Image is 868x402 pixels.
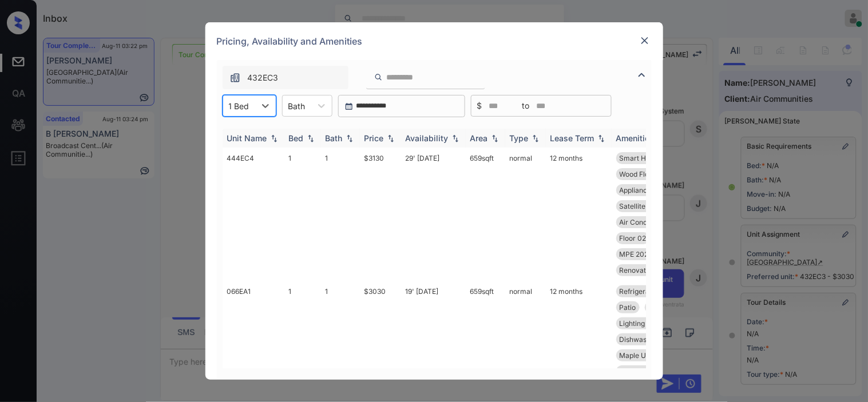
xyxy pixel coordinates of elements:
[596,134,607,142] img: sorting
[305,134,316,142] img: sorting
[620,287,674,296] span: Refrigerator Le...
[550,133,594,143] div: Lease Term
[620,367,679,376] span: MPE 2025 Fitnes...
[620,170,671,178] span: Wood Flooring 1
[620,250,679,258] span: MPE 2025 Fitnes...
[289,133,304,143] div: Bed
[620,335,658,344] span: Dishwasher
[620,266,676,274] span: Renovated Inter...
[406,133,449,143] div: Availability
[401,148,466,281] td: 29' [DATE]
[620,154,683,162] span: Smart Home Ther...
[229,72,241,83] img: icon-zuma
[227,133,267,143] div: Unit Name
[620,351,681,360] span: Maple Upper Cab...
[477,99,482,112] span: $
[470,133,488,143] div: Area
[360,148,401,281] td: $3130
[522,99,530,112] span: to
[268,134,280,142] img: sorting
[635,68,649,82] img: icon-zuma
[546,148,612,281] td: 12 months
[620,202,672,210] span: Satellite TV Re...
[364,133,384,143] div: Price
[205,22,663,60] div: Pricing, Availability and Amenities
[489,134,501,142] img: sorting
[620,234,647,242] span: Floor 02
[466,148,505,281] td: 659 sqft
[620,218,668,226] span: Air Conditioner
[505,148,546,281] td: normal
[639,35,651,46] img: close
[223,148,284,281] td: 444EC4
[344,134,355,142] img: sorting
[321,148,360,281] td: 1
[616,133,655,143] div: Amenities
[620,319,676,328] span: Lighting Recess...
[284,148,321,281] td: 1
[248,71,279,84] span: 432EC3
[374,72,383,82] img: icon-zuma
[385,134,397,142] img: sorting
[450,134,461,142] img: sorting
[620,186,675,194] span: Appliances Stai...
[530,134,541,142] img: sorting
[510,133,529,143] div: Type
[326,133,343,143] div: Bath
[620,303,636,312] span: Patio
